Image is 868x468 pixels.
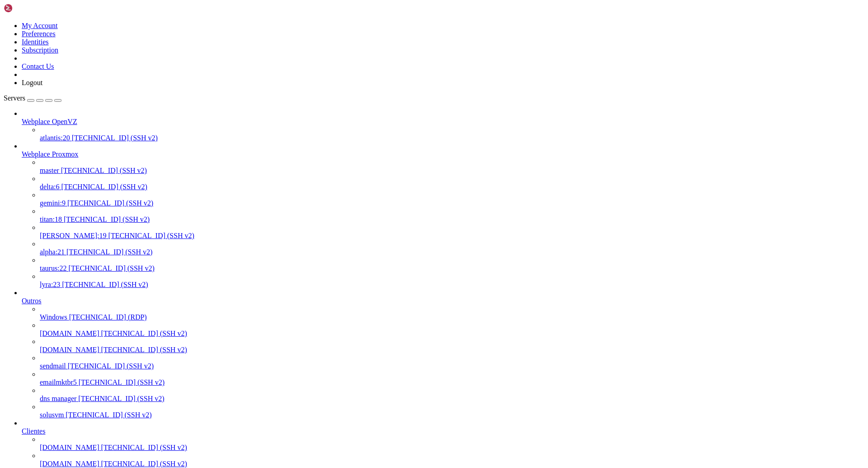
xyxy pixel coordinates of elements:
a: alpha:21 [TECHNICAL_ID] (SSH v2) [40,248,864,256]
span: [TECHNICAL_ID] (SSH v2) [69,264,155,272]
span: [TECHNICAL_ID] (SSH v2) [66,248,152,256]
span: lyra:23 [40,281,60,288]
span: [TECHNICAL_ID] (SSH v2) [64,215,150,223]
a: solusvm [TECHNICAL_ID] (SSH v2) [40,411,864,419]
a: lyra:23 [TECHNICAL_ID] (SSH v2) [40,281,864,289]
a: dns manager [TECHNICAL_ID] (SSH v2) [40,395,864,403]
li: Outros [22,289,864,419]
a: Subscription [22,46,58,54]
a: Webplace OpenVZ [22,118,864,126]
span: dns manager [40,395,76,402]
a: [DOMAIN_NAME] [TECHNICAL_ID] (SSH v2) [40,460,864,468]
li: titan:18 [TECHNICAL_ID] (SSH v2) [40,207,864,224]
span: Webplace Proxmox [22,150,78,158]
li: [DOMAIN_NAME] [TECHNICAL_ID] (SSH v2) [40,435,864,452]
span: [TECHNICAL_ID] (SSH v2) [108,232,194,239]
li: master [TECHNICAL_ID] (SSH v2) [40,158,864,175]
a: [PERSON_NAME]:19 [TECHNICAL_ID] (SSH v2) [40,232,864,240]
span: atlantis:20 [40,134,70,142]
span: [TECHNICAL_ID] (SSH v2) [68,362,154,370]
span: [TECHNICAL_ID] (SSH v2) [78,395,164,402]
span: [TECHNICAL_ID] (SSH v2) [61,183,147,191]
li: Webplace OpenVZ [22,110,864,142]
a: Contact Us [22,62,54,70]
a: atlantis:20 [TECHNICAL_ID] (SSH v2) [40,134,864,142]
span: [DOMAIN_NAME] [40,444,99,451]
span: Servers [4,94,25,102]
a: master [TECHNICAL_ID] (SSH v2) [40,167,864,175]
li: atlantis:20 [TECHNICAL_ID] (SSH v2) [40,126,864,142]
li: sendmail [TECHNICAL_ID] (SSH v2) [40,354,864,370]
span: Webplace OpenVZ [22,118,77,125]
span: [TECHNICAL_ID] (SSH v2) [101,346,187,353]
span: [PERSON_NAME]:19 [40,232,107,239]
a: [DOMAIN_NAME] [TECHNICAL_ID] (SSH v2) [40,346,864,354]
span: emailmktbr5 [40,378,77,386]
li: [DOMAIN_NAME] [TECHNICAL_ID] (SSH v2) [40,321,864,338]
span: [TECHNICAL_ID] (SSH v2) [72,134,158,142]
a: Windows [TECHNICAL_ID] (RDP) [40,313,864,321]
span: [DOMAIN_NAME] [40,330,99,337]
a: taurus:22 [TECHNICAL_ID] (SSH v2) [40,264,864,272]
a: [DOMAIN_NAME] [TECHNICAL_ID] (SSH v2) [40,330,864,338]
span: master [40,167,59,174]
li: delta:6 [TECHNICAL_ID] (SSH v2) [40,175,864,191]
li: [DOMAIN_NAME] [TECHNICAL_ID] (SSH v2) [40,338,864,354]
span: [TECHNICAL_ID] (SSH v2) [61,167,147,174]
li: taurus:22 [TECHNICAL_ID] (SSH v2) [40,256,864,272]
span: sendmail [40,362,66,370]
a: [DOMAIN_NAME] [TECHNICAL_ID] (SSH v2) [40,444,864,452]
a: Clientes [22,427,864,435]
li: [PERSON_NAME]:19 [TECHNICAL_ID] (SSH v2) [40,224,864,240]
li: Webplace Proxmox [22,142,864,289]
span: Clientes [22,427,45,435]
a: Webplace Proxmox [22,150,864,158]
a: Servers [4,94,61,102]
a: My Account [22,22,58,29]
span: [TECHNICAL_ID] (RDP) [69,313,147,321]
span: Outros [22,297,42,305]
a: emailmktbr5 [TECHNICAL_ID] (SSH v2) [40,378,864,387]
a: sendmail [TECHNICAL_ID] (SSH v2) [40,362,864,370]
a: Logout [22,79,42,86]
li: gemini:9 [TECHNICAL_ID] (SSH v2) [40,191,864,207]
a: Outros [22,297,864,305]
a: delta:6 [TECHNICAL_ID] (SSH v2) [40,183,864,191]
span: solusvm [40,411,64,419]
span: titan:18 [40,215,62,223]
li: solusvm [TECHNICAL_ID] (SSH v2) [40,403,864,419]
span: [TECHNICAL_ID] (SSH v2) [101,460,187,468]
a: Preferences [22,30,56,38]
span: [TECHNICAL_ID] (SSH v2) [62,281,148,288]
span: gemini:9 [40,199,66,207]
li: emailmktbr5 [TECHNICAL_ID] (SSH v2) [40,370,864,387]
span: alpha:21 [40,248,65,256]
li: Windows [TECHNICAL_ID] (RDP) [40,305,864,321]
span: [TECHNICAL_ID] (SSH v2) [67,199,153,207]
li: alpha:21 [TECHNICAL_ID] (SSH v2) [40,240,864,256]
li: lyra:23 [TECHNICAL_ID] (SSH v2) [40,272,864,289]
span: [TECHNICAL_ID] (SSH v2) [79,378,165,386]
a: gemini:9 [TECHNICAL_ID] (SSH v2) [40,199,864,207]
span: [TECHNICAL_ID] (SSH v2) [101,444,187,451]
span: [TECHNICAL_ID] (SSH v2) [101,330,187,337]
li: [DOMAIN_NAME] [TECHNICAL_ID] (SSH v2) [40,452,864,468]
span: taurus:22 [40,264,67,272]
a: Identities [22,38,49,46]
li: dns manager [TECHNICAL_ID] (SSH v2) [40,387,864,403]
span: [DOMAIN_NAME] [40,346,99,353]
span: [TECHNICAL_ID] (SSH v2) [66,411,151,419]
span: Windows [40,313,67,321]
span: delta:6 [40,183,60,191]
a: titan:18 [TECHNICAL_ID] (SSH v2) [40,215,864,224]
img: Shellngn [4,4,56,13]
span: [DOMAIN_NAME] [40,460,99,468]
